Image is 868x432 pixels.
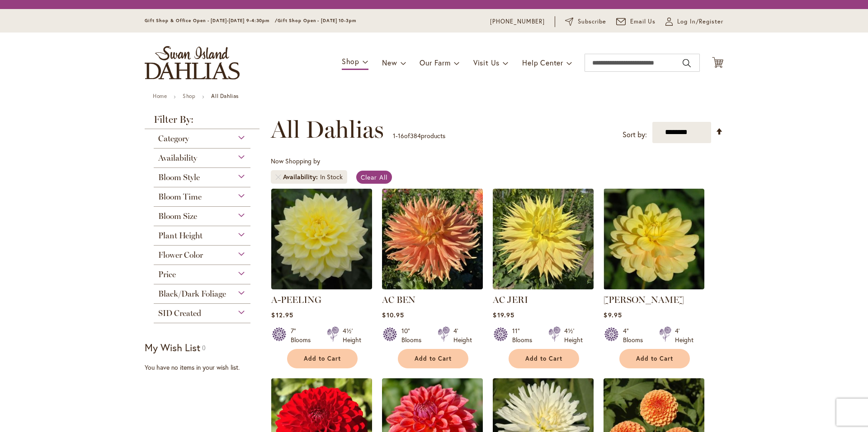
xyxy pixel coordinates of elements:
[393,131,396,140] span: 1
[509,349,579,368] button: Add to Cart
[677,17,723,26] span: Log In/Register
[382,311,404,319] span: $10.95
[490,17,545,26] a: [PHONE_NUMBER]
[183,93,195,99] a: Shop
[604,283,704,291] a: AHOY MATEY
[158,134,189,144] span: Category
[630,17,656,26] span: Email Us
[453,326,472,344] div: 4' Height
[525,355,562,362] span: Add to Cart
[675,326,693,344] div: 4' Height
[522,58,563,67] span: Help Center
[398,131,404,140] span: 16
[158,231,203,241] span: Plant Height
[565,17,606,26] a: Subscribe
[382,189,483,289] img: AC BEN
[145,341,200,354] strong: My Wish List
[291,326,316,344] div: 7" Blooms
[683,56,691,70] button: Search
[158,153,197,163] span: Availability
[398,349,468,368] button: Add to Cart
[410,131,421,140] span: 384
[493,294,528,305] a: AC JERI
[304,355,341,362] span: Add to Cart
[361,173,387,181] span: Clear All
[320,172,343,181] div: In Stock
[401,326,427,344] div: 10" Blooms
[158,308,201,318] span: SID Created
[275,174,281,180] a: Remove Availability In Stock
[145,363,265,372] div: You have no items in your wish list.
[145,18,278,23] span: Gift Shop & Office Open - [DATE]-[DATE] 9-4:30pm /
[145,46,240,79] a: store logo
[382,283,483,291] a: AC BEN
[271,116,384,143] span: All Dahlias
[158,250,203,260] span: Flower Color
[356,171,392,184] a: Clear All
[271,311,293,319] span: $12.95
[343,326,361,344] div: 4½' Height
[578,17,606,26] span: Subscribe
[271,157,320,165] span: Now Shopping by
[415,355,452,362] span: Add to Cart
[493,311,514,319] span: $19.95
[158,269,176,279] span: Price
[604,294,684,305] a: [PERSON_NAME]
[342,56,359,66] span: Shop
[636,355,673,362] span: Add to Cart
[420,58,450,67] span: Our Farm
[619,349,690,368] button: Add to Cart
[271,283,372,291] a: A-Peeling
[382,58,397,67] span: New
[564,326,583,344] div: 4½' Height
[473,58,500,67] span: Visit Us
[604,311,622,319] span: $9.95
[393,129,445,143] p: - of products
[512,326,538,344] div: 11" Blooms
[623,326,648,344] div: 4" Blooms
[271,294,321,305] a: A-PEELING
[158,289,226,299] span: Black/Dark Foliage
[153,93,167,99] a: Home
[278,18,356,23] span: Gift Shop Open - [DATE] 10-3pm
[283,172,320,181] span: Availability
[158,211,197,221] span: Bloom Size
[665,17,723,26] a: Log In/Register
[145,115,259,129] strong: Filter By:
[616,17,656,26] a: Email Us
[271,189,372,289] img: A-Peeling
[623,126,647,143] label: Sort by:
[382,294,415,305] a: AC BEN
[211,93,239,99] strong: All Dahlias
[604,189,704,289] img: AHOY MATEY
[493,283,594,291] a: AC Jeri
[158,192,202,202] span: Bloom Time
[493,189,594,289] img: AC Jeri
[158,172,200,182] span: Bloom Style
[287,349,358,368] button: Add to Cart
